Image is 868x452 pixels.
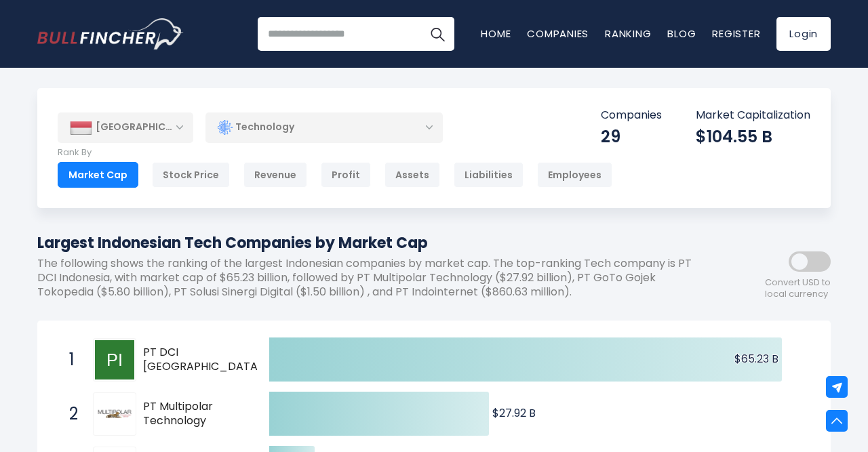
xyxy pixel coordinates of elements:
[37,18,183,49] a: Go to homepage
[243,162,307,188] div: Revenue
[696,126,810,147] div: $104.55 B
[152,162,230,188] div: Stock Price
[205,112,443,143] div: Technology
[62,403,76,426] span: 2
[95,394,134,434] img: PT Multipolar Technology
[454,162,524,188] div: Liabilities
[37,18,184,49] img: Bullfincher logo
[143,346,262,374] span: PT DCI [GEOGRAPHIC_DATA]
[765,277,831,300] span: Convert USD to local currency
[37,257,709,299] p: The following shows the ranking of the largest Indonesian companies by market cap. The top-rankin...
[696,108,810,123] p: Market Capitalization
[492,405,536,421] text: $27.92 B
[605,26,651,41] a: Ranking
[37,232,709,254] h1: Largest Indonesian Tech Companies by Market Cap
[58,147,612,159] p: Rank By
[481,26,511,41] a: Home
[601,108,662,123] p: Companies
[143,400,245,428] span: PT Multipolar Technology
[420,17,454,51] button: Search
[95,340,134,379] img: PT DCI Indonesia
[527,26,589,41] a: Companies
[667,26,696,41] a: Blog
[734,351,778,367] text: $65.23 B
[601,126,662,147] div: 29
[384,162,440,188] div: Assets
[62,348,76,371] span: 1
[58,112,193,142] div: [GEOGRAPHIC_DATA]
[58,162,138,188] div: Market Cap
[537,162,612,188] div: Employees
[776,17,831,51] a: Login
[321,162,371,188] div: Profit
[712,26,760,41] a: Register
